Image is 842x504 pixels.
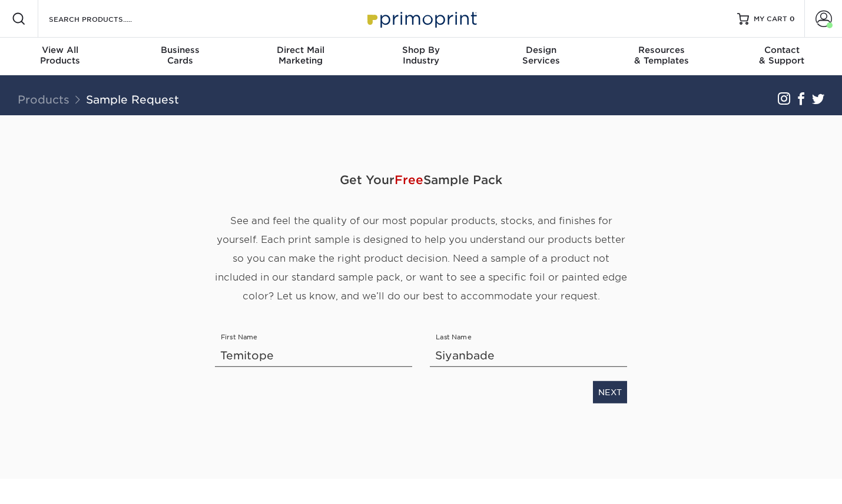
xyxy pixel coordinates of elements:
span: 0 [790,15,795,23]
span: Get Your Sample Pack [215,162,627,197]
a: NEXT [593,380,627,403]
a: BusinessCards [120,38,240,75]
span: Design [481,45,601,55]
a: Shop ByIndustry [361,38,481,75]
input: SEARCH PRODUCTS..... [48,12,163,26]
span: MY CART [754,14,787,24]
a: DesignServices [481,38,601,75]
span: Direct Mail [241,45,361,55]
span: See and feel the quality of our most popular products, stocks, and finishes for yourself. Each pr... [215,215,627,301]
a: Sample Request [86,93,179,106]
div: Marketing [241,45,361,66]
a: Direct MailMarketing [241,38,361,75]
a: Contact& Support [722,38,842,75]
a: Resources& Templates [601,38,721,75]
div: & Templates [601,45,721,66]
span: Contact [722,45,842,55]
div: & Support [722,45,842,66]
div: Industry [361,45,481,66]
div: Services [481,45,601,66]
span: Business [120,45,240,55]
span: Free [395,172,423,186]
div: Cards [120,45,240,66]
span: Resources [601,45,721,55]
span: Shop By [361,45,481,55]
img: Primoprint [362,6,480,31]
a: Products [18,93,69,106]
